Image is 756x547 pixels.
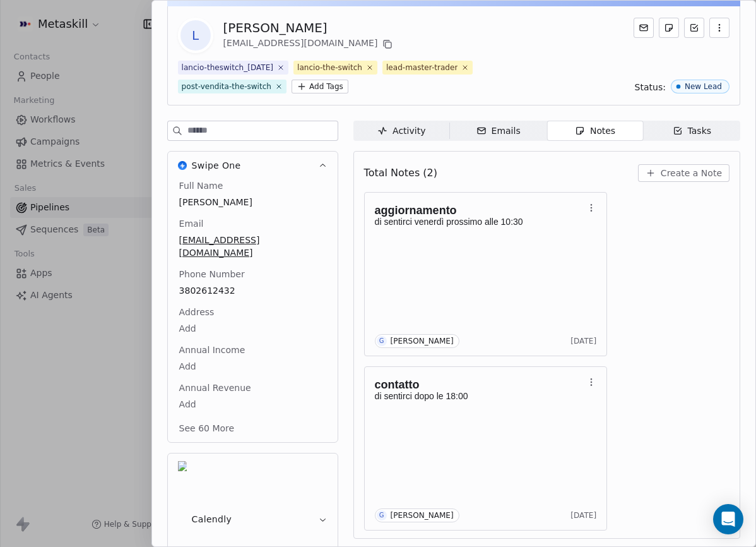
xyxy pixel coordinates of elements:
[179,360,326,373] span: Add
[178,161,187,170] img: Swipe One
[177,306,217,318] span: Address
[223,19,396,37] div: [PERSON_NAME]
[182,62,273,73] div: lancio-theswitch_[DATE]
[182,81,271,92] div: post-vendita-the-switch
[570,510,596,520] span: [DATE]
[192,159,241,172] span: Swipe One
[673,124,712,138] div: Tasks
[179,322,326,335] span: Add
[364,165,437,181] span: Total Notes (2)
[685,82,722,91] div: New Lead
[713,504,743,534] div: Open Intercom Messenger
[476,124,521,138] div: Emails
[379,336,384,346] div: G
[177,217,206,230] span: Email
[386,62,458,73] div: lead-master-trader
[635,81,666,93] span: Status:
[177,179,226,192] span: Full Name
[391,337,454,346] div: [PERSON_NAME]
[297,62,362,73] div: lancio-the-switch
[179,196,326,208] span: [PERSON_NAME]
[570,336,596,346] span: [DATE]
[375,204,584,217] h1: aggiornamento
[179,398,326,411] span: Add
[177,344,248,356] span: Annual Income
[179,234,326,259] span: [EMAIL_ADDRESS][DOMAIN_NAME]
[375,217,584,227] p: di sentirci venerdì prossimo alle 10:30
[292,80,348,93] button: Add Tags
[192,513,232,526] span: Calendly
[375,391,584,401] p: di sentirci dopo le 18:00
[172,417,242,440] button: See 60 More
[638,164,729,182] button: Create a Note
[180,20,211,51] span: L
[375,378,584,391] h1: contatto
[168,152,338,179] button: Swipe OneSwipe One
[223,37,396,52] div: [EMAIL_ADDRESS][DOMAIN_NAME]
[379,510,384,520] div: G
[177,268,247,280] span: Phone Number
[661,167,722,179] span: Create a Note
[391,511,454,520] div: [PERSON_NAME]
[377,124,425,138] div: Activity
[179,284,326,297] span: 3802612432
[168,179,338,442] div: Swipe OneSwipe One
[177,382,254,394] span: Annual Revenue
